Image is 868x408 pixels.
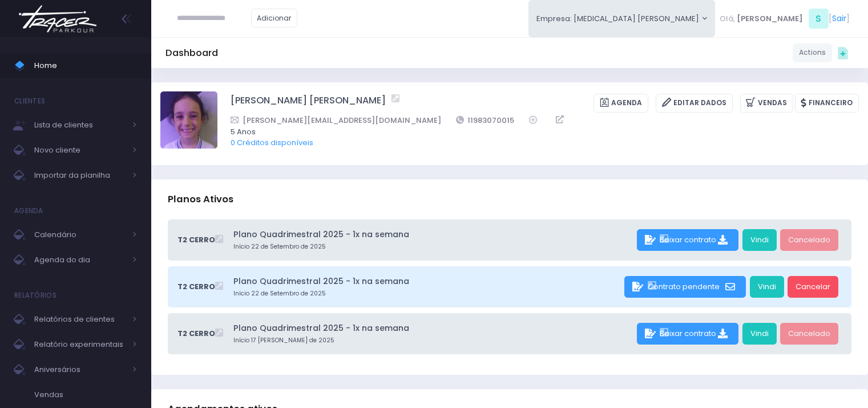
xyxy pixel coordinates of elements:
[168,183,233,215] h3: Planos Ativos
[637,229,738,251] div: Baixar contrato
[648,281,720,292] span: Contrato pendente
[34,143,126,158] span: Novo cliente
[14,90,45,113] h4: Clientes
[34,253,126,267] span: Agenda do dia
[34,227,126,242] span: Calendário
[160,91,217,149] img: Helena de Oliveira Mendonça
[233,275,621,287] a: Plano Quadrimestral 2025 - 1x na semana
[233,322,633,334] a: Plano Quadrimestral 2025 - 1x na semana
[233,289,621,298] small: Início 22 de Setembro de 2025
[34,58,137,73] span: Home
[34,337,126,352] span: Relatório experimentais
[720,13,735,25] span: Olá,
[737,13,803,25] span: [PERSON_NAME]
[788,276,838,298] a: Cancelar
[740,94,793,113] a: Vendas
[34,387,137,402] span: Vendas
[715,6,854,31] div: [ ]
[177,281,215,293] span: T2 Cerro
[251,9,298,27] a: Adicionar
[14,284,56,307] h4: Relatórios
[809,9,829,29] span: S
[165,47,218,59] h5: Dashboard
[233,229,633,241] a: Plano Quadrimestral 2025 - 1x na semana
[656,94,733,113] a: Editar Dados
[233,242,633,251] small: Início 22 de Setembro de 2025
[34,168,126,183] span: Importar da planilha
[34,312,126,327] span: Relatórios de clientes
[231,94,386,113] a: [PERSON_NAME] [PERSON_NAME]
[832,13,846,25] a: Sair
[233,336,633,345] small: Início 17 [PERSON_NAME] de 2025
[742,323,777,345] a: Vindi
[177,234,215,246] span: T2 Cerro
[742,229,777,251] a: Vindi
[795,94,859,113] a: Financeiro
[793,43,832,62] a: Actions
[594,94,648,113] a: Agenda
[34,362,126,377] span: Aniversários
[177,328,215,339] span: T2 Cerro
[456,114,515,126] a: 11983070015
[750,276,784,298] a: Vindi
[637,323,738,345] div: Baixar contrato
[231,114,441,126] a: [PERSON_NAME][EMAIL_ADDRESS][DOMAIN_NAME]
[14,199,43,222] h4: Agenda
[231,137,313,148] a: 0 Créditos disponíveis
[34,118,126,133] span: Lista de clientes
[231,126,844,138] span: 5 Anos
